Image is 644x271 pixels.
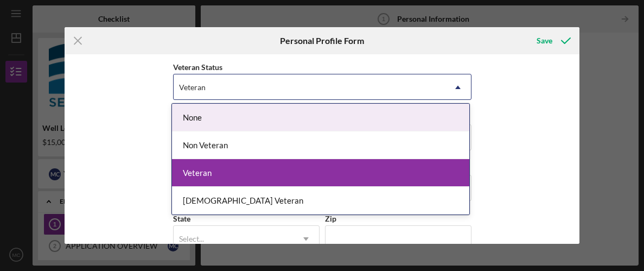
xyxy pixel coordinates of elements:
label: Zip [325,214,336,223]
div: Veteran [172,159,469,187]
div: [DEMOGRAPHIC_DATA] Veteran [172,187,469,215]
div: Non Veteran [172,131,469,159]
div: Save [537,30,552,52]
div: Veteran [179,83,206,92]
div: Select... [179,235,204,243]
button: Save [526,30,579,52]
h6: Personal Profile Form [280,36,364,46]
div: None [172,104,469,131]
